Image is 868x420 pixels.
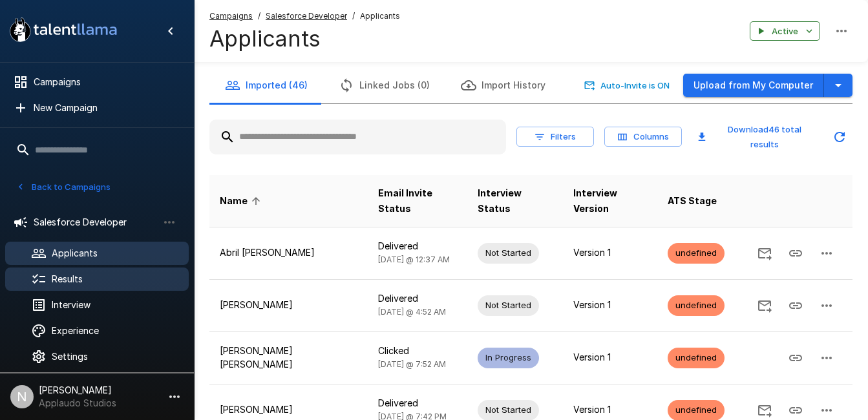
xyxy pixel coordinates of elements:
span: Not Started [478,404,539,416]
span: undefined [668,352,725,364]
span: Not Started [478,299,539,311]
span: Interview Status [478,185,553,216]
span: ATS Stage [668,193,717,209]
span: Send Invitation [749,403,780,414]
h4: Applicants [209,25,400,52]
span: [DATE] @ 12:37 AM [378,255,450,264]
button: Updated Today - 8:03 AM [827,124,852,150]
button: Upload from My Computer [683,74,824,98]
span: Copy Interview Link [780,246,811,257]
span: Name [220,193,264,209]
span: undefined [668,247,725,259]
p: Abril [PERSON_NAME] [220,246,357,259]
p: Delivered [378,397,457,410]
span: / [352,10,355,23]
button: Download46 total results [692,120,821,154]
span: Copy Interview Link [780,299,811,310]
p: Version 1 [573,351,647,364]
span: Copy Interview Link [780,351,811,362]
p: [PERSON_NAME] [PERSON_NAME] [220,344,357,370]
p: [PERSON_NAME] [220,403,357,416]
p: Version 1 [573,403,647,416]
span: [DATE] @ 4:52 AM [378,307,446,317]
button: Active [750,21,820,41]
u: Salesforce Developer [266,11,347,21]
p: [PERSON_NAME] [220,299,357,311]
span: Applicants [360,10,400,23]
span: In Progress [478,352,539,364]
button: Columns [604,127,682,147]
u: Campaigns [209,11,253,21]
button: Imported (46) [209,67,323,103]
span: undefined [668,299,725,311]
span: undefined [668,404,725,416]
span: / [258,10,260,23]
button: Import History [445,67,561,103]
span: Interview Version [573,185,647,216]
span: Copy Interview Link [780,403,811,414]
p: Version 1 [573,299,647,311]
button: Linked Jobs (0) [323,67,445,103]
p: Delivered [378,240,457,253]
span: Email Invite Status [378,185,457,216]
span: [DATE] @ 7:52 AM [378,359,446,369]
p: Version 1 [573,246,647,259]
span: Send Invitation [749,246,780,257]
button: Filters [516,127,594,147]
button: Auto-Invite is ON [582,76,673,96]
span: Send Invitation [749,299,780,310]
p: Clicked [378,344,457,357]
span: Not Started [478,247,539,259]
p: Delivered [378,292,457,305]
